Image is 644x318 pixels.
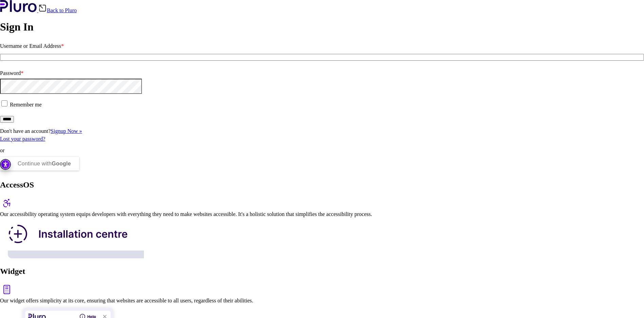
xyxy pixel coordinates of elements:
input: Remember me [1,100,7,106]
b: Google [52,161,71,166]
div: Continue with [18,157,71,171]
a: Back to Pluro [38,7,77,13]
img: Back icon [38,4,47,12]
a: Signup Now » [51,128,82,134]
